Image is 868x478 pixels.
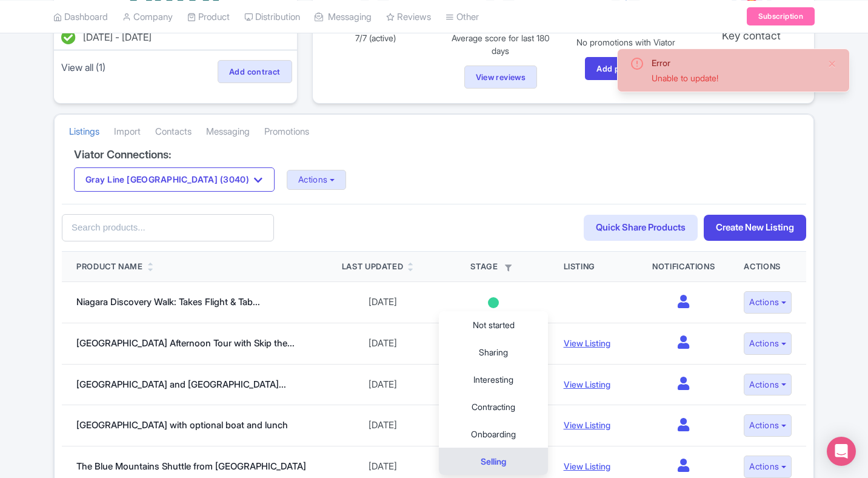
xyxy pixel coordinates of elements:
[744,456,792,478] button: Actions
[747,7,815,25] a: Subscription
[549,252,638,282] th: Listing
[439,420,548,448] a: Onboarding
[564,461,610,471] a: View Listing
[218,60,292,83] a: Add contract
[827,437,856,466] div: Open Intercom Messenger
[570,36,681,49] p: No promotions with Viator
[744,374,792,396] button: Actions
[439,311,548,338] a: Not started
[76,261,143,273] div: Product Name
[327,364,438,405] td: [DATE]
[76,419,288,431] a: [GEOGRAPHIC_DATA] with optional boat and lunch
[76,337,295,349] a: [GEOGRAPHIC_DATA] Afternoon Tour with Skip the...
[342,261,404,273] div: Last Updated
[264,115,309,149] a: Promotions
[453,261,535,273] div: Stage
[638,252,729,282] th: Notifications
[439,366,548,393] a: Interesting
[439,393,548,420] a: Contracting
[76,296,260,308] a: Niagara Discovery Walk: Takes Flight & Tab...
[206,115,250,149] a: Messaging
[439,448,548,475] a: Selling
[564,379,610,389] a: View Listing
[505,264,512,271] i: Filter by stage
[76,460,306,472] a: The Blue Mountains Shuttle from [GEOGRAPHIC_DATA]
[827,56,837,71] button: Close
[83,31,152,43] span: [DATE] - [DATE]
[155,115,192,149] a: Contacts
[652,56,818,69] div: Error
[729,252,806,282] th: Actions
[704,215,806,241] a: Create New Listing
[74,149,794,161] h4: Viator Connections:
[62,214,274,241] input: Search products...
[327,323,438,364] td: [DATE]
[439,338,548,366] a: Sharing
[564,420,610,430] a: View Listing
[287,170,347,190] button: Actions
[652,72,818,84] div: Unable to update!
[564,338,610,348] a: View Listing
[445,32,556,57] p: Average score for last 180 days
[464,66,538,89] a: View reviews
[584,215,698,241] a: Quick Share Products
[744,414,792,437] button: Actions
[696,27,807,44] p: Key contact
[114,115,141,149] a: Import
[744,291,792,314] button: Actions
[327,405,438,446] td: [DATE]
[74,167,275,192] button: Gray Line [GEOGRAPHIC_DATA] (3040)
[69,115,99,149] a: Listings
[320,32,431,44] p: 7/7 (active)
[585,57,667,80] a: Add promotion
[59,59,108,76] a: View all (1)
[327,282,438,323] td: [DATE]
[76,379,286,390] a: [GEOGRAPHIC_DATA] and [GEOGRAPHIC_DATA]...
[744,332,792,355] button: Actions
